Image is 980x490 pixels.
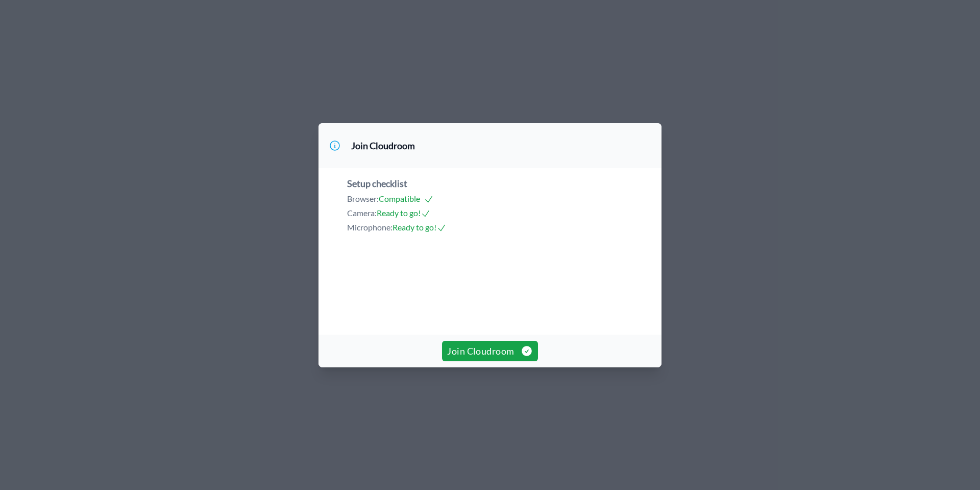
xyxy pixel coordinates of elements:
[442,341,537,361] button: Join Cloudroom
[347,208,377,218] span: Camera:
[347,194,379,203] span: Browser:
[393,222,447,232] span: Ready to go!
[347,178,407,189] span: Setup checklist
[379,194,434,203] span: Compatible
[351,139,415,152] h3: Join Cloudroom
[447,344,532,358] span: Join Cloudroom
[347,222,393,232] span: Microphone:
[377,208,431,218] span: Ready to go!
